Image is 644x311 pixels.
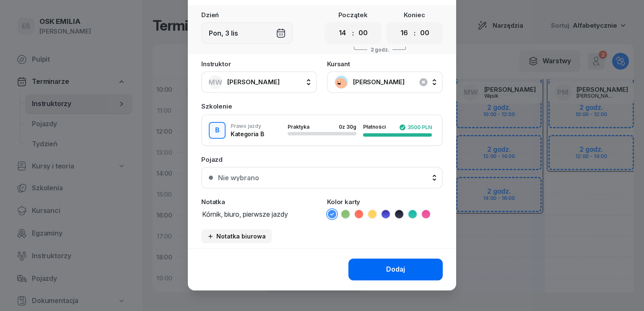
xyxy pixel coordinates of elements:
[353,77,435,88] span: [PERSON_NAME]
[227,78,280,86] span: [PERSON_NAME]
[386,264,405,275] div: Dodaj
[207,233,266,240] div: Notatka biurowa
[363,124,391,131] div: Płatności
[201,167,443,189] button: Nie wybrano
[339,124,356,130] div: 0 z 30g
[399,124,432,131] div: 3500 PLN
[201,71,317,93] button: MW[PERSON_NAME]
[201,229,272,243] button: Notatka biurowa
[352,28,354,38] div: :
[202,115,442,145] button: BPrawo jazdyKategoria BPraktyka0z 30gPłatności3500 PLN
[348,259,443,280] button: Dodaj
[208,79,223,86] span: MW
[414,28,415,38] div: :
[288,124,309,130] span: Praktyka
[218,174,259,181] div: Nie wybrano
